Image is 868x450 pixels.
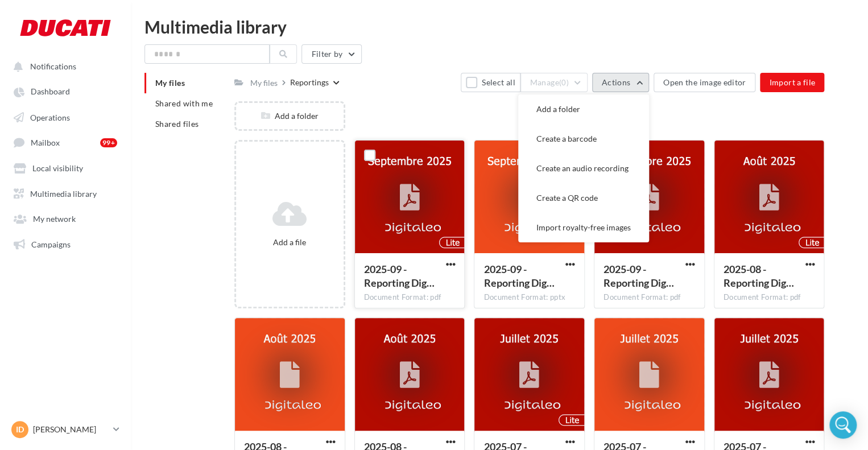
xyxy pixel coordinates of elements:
span: ID [16,424,24,435]
span: (0) [559,78,569,87]
span: Shared with me [155,98,213,108]
span: Mailbox [31,138,60,147]
button: Open the image editor [654,73,755,92]
div: Reportings [290,77,329,88]
span: Campaigns [31,239,71,249]
span: Local visibility [32,163,83,173]
span: My network [33,214,76,224]
a: Mailbox 99+ [7,131,124,152]
button: Select all [461,73,520,92]
button: Manage(0) [520,73,588,92]
button: Create an audio recording [518,154,649,183]
div: 99+ [100,138,117,147]
span: Multimedia library [30,188,97,198]
span: 2025-08 - Reporting Digitaleo - Lite [724,263,794,289]
p: [PERSON_NAME] [33,424,109,435]
span: 2025-09 - Reporting Digitaleo [604,263,674,289]
span: Dashboard [31,87,70,97]
a: Campaigns [7,233,124,254]
button: Import a file [760,73,824,92]
span: Actions [602,77,630,87]
a: My network [7,208,124,228]
div: Document Format: pdf [604,292,695,303]
button: Create a QR code [518,183,649,213]
button: Filter by [301,44,361,64]
span: My files [155,78,185,88]
button: Import royalty-free images [518,213,649,242]
button: Actions [592,73,649,92]
button: Notifications [7,56,119,76]
a: Operations [7,106,124,127]
a: ID [PERSON_NAME] [9,419,122,440]
button: Create a barcode [518,124,649,154]
span: Import a file [769,77,815,87]
span: Operations [30,112,70,122]
a: Multimedia library [7,183,124,203]
div: My files [250,77,278,89]
div: Document Format: pptx [483,292,575,303]
div: Add a file [241,237,339,248]
div: Multimedia library [144,18,854,35]
span: 2025-09 - Reporting Digitaleo [483,263,554,289]
span: 2025-09 - Reporting Digitaleo - Lite [364,263,435,289]
div: Document Format: pdf [364,292,456,303]
span: Shared files [155,119,199,129]
div: Add a folder [236,110,344,122]
a: Dashboard [7,81,124,101]
div: Document Format: pdf [724,292,815,303]
span: Notifications [30,61,76,71]
a: Local visibility [7,157,124,177]
div: Open Intercom Messenger [829,411,857,439]
button: Add a folder [518,94,649,124]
